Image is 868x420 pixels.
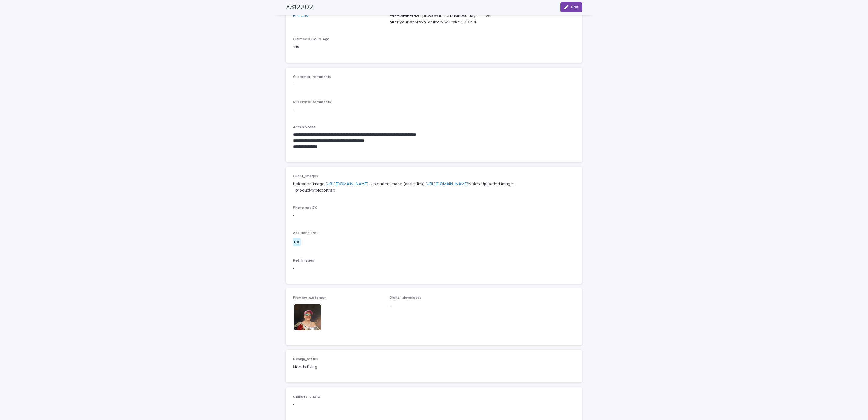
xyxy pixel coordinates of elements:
[293,358,318,361] span: Design_status
[293,401,575,408] p: -
[293,100,331,104] span: Supervisor comments
[293,238,301,246] div: no
[326,182,368,186] a: [URL][DOMAIN_NAME]
[426,182,468,186] a: [URL][DOMAIN_NAME]
[560,2,582,12] button: Edit
[390,303,479,309] p: -
[293,395,320,398] span: changes_photo
[293,206,317,210] span: Photo not OK
[293,13,308,19] a: EmilCris
[390,296,422,300] span: Digital_downloads
[293,107,575,113] p: -
[571,5,578,9] span: Edit
[293,364,382,370] p: Needs fixing
[293,75,331,79] span: Customer_comments
[293,82,575,88] p: -
[390,13,479,25] p: FREE SHIPPING - preview in 1-2 business days, after your approval delivery will take 5-10 b.d.
[293,38,330,41] span: Claimed X Hours Ago
[293,296,326,300] span: Preview_customer
[286,3,313,12] h2: #312202
[293,231,318,235] span: Additional Pet
[293,125,316,129] span: Admin Notes
[486,13,575,19] p: 25
[293,44,382,51] p: 218
[293,259,314,262] span: Pet_Images
[293,175,318,178] span: Client_Images
[293,212,575,219] p: -
[293,181,575,194] p: Uploaded image: _Uploaded image (direct link): Notes Uploaded image: _product-type:portrait
[293,265,575,272] p: -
